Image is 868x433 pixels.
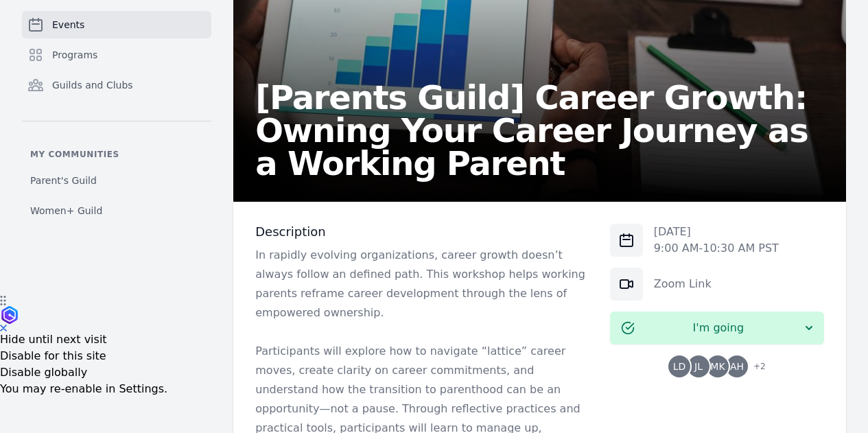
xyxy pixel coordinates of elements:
h2: [Parents Guild] Career Growth: Owning Your Career Journey as a Working Parent [255,81,824,180]
a: Guilds and Clubs [22,71,211,99]
a: Women+ Guild [22,198,211,223]
span: Events [52,18,84,32]
span: LD [673,362,686,371]
h3: Description [255,224,587,240]
span: I'm going [635,320,802,336]
a: Events [22,11,211,38]
span: + 2 [745,358,766,377]
p: In rapidly evolving organizations, career growth doesn’t always follow an defined path. This work... [255,246,587,323]
span: Programs [52,48,97,62]
span: JL [694,362,703,371]
span: AH [730,362,744,371]
span: Parent's Guild [30,174,97,187]
a: Zoom Link [654,277,712,290]
p: [DATE] [654,224,779,240]
p: My communities [22,149,211,160]
span: Women+ Guild [30,204,102,218]
span: Guilds and Clubs [52,78,133,92]
a: Parent's Guild [22,168,211,193]
p: 9:00 AM - 10:30 AM PST [654,240,779,257]
a: Programs [22,41,211,69]
span: MK [710,362,725,371]
nav: Sidebar [22,11,211,223]
button: I'm going [610,312,824,344]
